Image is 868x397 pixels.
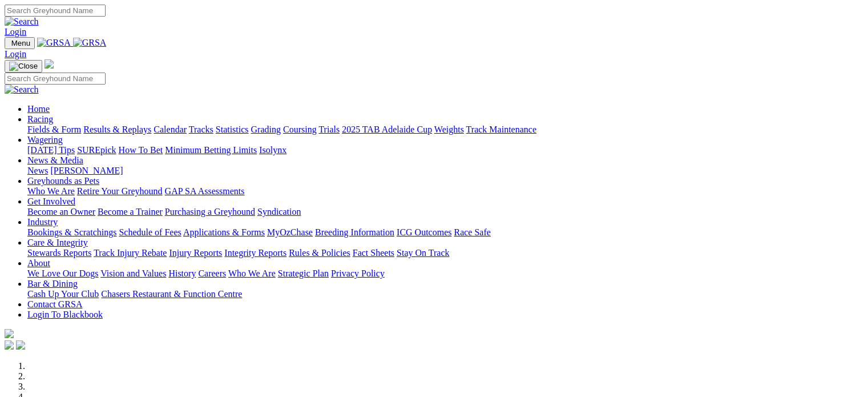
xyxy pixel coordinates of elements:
div: Wagering [27,145,863,155]
a: 2025 TAB Adelaide Cup [342,125,432,134]
div: Care & Integrity [27,248,863,258]
a: [DATE] Tips [27,145,75,155]
div: About [27,268,863,279]
img: Search [5,85,39,95]
button: Toggle navigation [5,37,35,49]
a: Calendar [154,125,187,134]
a: Stay On Track [397,248,449,258]
a: Wagering [27,135,63,145]
a: Privacy Policy [331,268,385,278]
a: Weights [434,125,464,134]
a: Chasers Restaurant & Function Centre [101,289,242,299]
div: News & Media [27,166,863,176]
div: Get Involved [27,207,863,217]
div: Racing [27,125,863,135]
a: Coursing [283,125,317,134]
span: Menu [11,39,30,47]
a: Greyhounds as Pets [27,176,99,186]
div: Industry [27,227,863,238]
input: Search [5,5,106,17]
img: Search [5,17,39,27]
a: Breeding Information [315,227,394,237]
a: Minimum Betting Limits [165,145,257,155]
a: Track Maintenance [466,125,536,134]
a: Industry [27,217,58,227]
a: Trials [318,125,340,134]
a: Integrity Reports [224,248,286,258]
a: Cash Up Your Club [27,289,99,299]
a: Race Safe [454,227,490,237]
a: Login [5,27,26,37]
a: Applications & Forms [183,227,265,237]
a: Statistics [216,125,249,134]
a: Home [27,104,50,114]
a: Login [5,49,26,59]
a: Bookings & Scratchings [27,227,116,237]
a: MyOzChase [267,227,313,237]
a: Careers [198,268,226,278]
a: Strategic Plan [278,268,329,278]
a: Racing [27,114,53,124]
button: Toggle navigation [5,60,42,73]
a: We Love Our Dogs [27,268,98,278]
a: Who We Are [27,186,75,196]
a: How To Bet [119,145,163,155]
a: News [27,166,48,175]
a: News & Media [27,155,83,165]
a: Schedule of Fees [119,227,181,237]
a: Track Injury Rebate [94,248,167,258]
img: logo-grsa-white.png [5,329,14,338]
img: Close [9,62,38,71]
a: Syndication [257,207,301,216]
img: twitter.svg [16,340,25,350]
a: Tracks [189,125,213,134]
a: Get Involved [27,197,75,206]
a: Fields & Form [27,125,81,134]
a: Become a Trainer [98,207,163,216]
a: Purchasing a Greyhound [165,207,255,216]
a: Results & Replays [83,125,151,134]
img: facebook.svg [5,340,14,350]
a: Rules & Policies [289,248,350,258]
a: Contact GRSA [27,299,82,309]
div: Greyhounds as Pets [27,186,863,197]
img: logo-grsa-white.png [45,59,54,69]
a: Care & Integrity [27,238,88,247]
a: [PERSON_NAME] [50,166,123,175]
a: History [168,268,196,278]
a: Become an Owner [27,207,95,216]
div: Bar & Dining [27,289,863,299]
a: Retire Your Greyhound [77,186,163,196]
a: ICG Outcomes [397,227,451,237]
a: Injury Reports [169,248,222,258]
a: Who We Are [228,268,276,278]
input: Search [5,73,106,85]
a: Login To Blackbook [27,310,103,319]
a: Grading [251,125,281,134]
a: About [27,258,50,268]
a: Bar & Dining [27,279,78,288]
img: GRSA [37,38,71,48]
a: Fact Sheets [353,248,394,258]
a: Stewards Reports [27,248,91,258]
a: Vision and Values [100,268,166,278]
a: SUREpick [77,145,116,155]
a: GAP SA Assessments [165,186,245,196]
img: GRSA [73,38,107,48]
a: Isolynx [259,145,286,155]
